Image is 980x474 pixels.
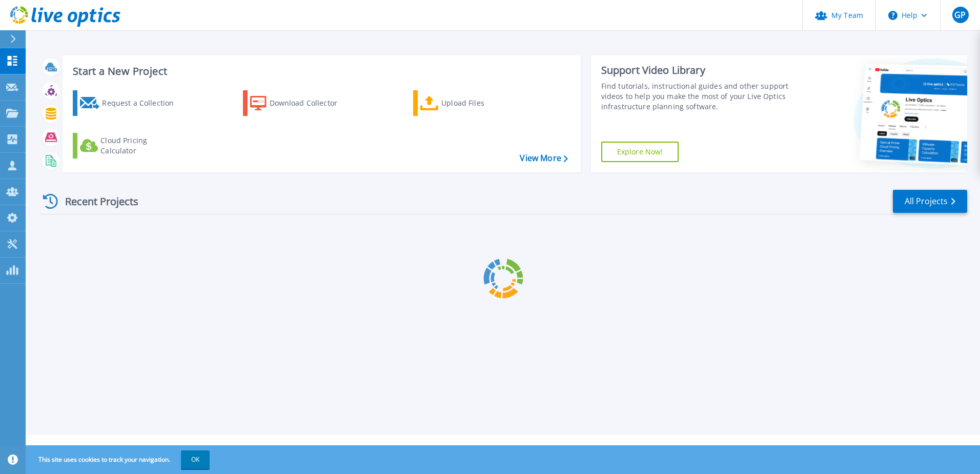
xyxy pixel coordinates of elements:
[893,190,967,213] a: All Projects
[601,81,793,112] div: Find tutorials, instructional guides and other support videos to help you make the most of your L...
[270,93,352,113] div: Download Collector
[181,450,210,469] button: OK
[413,90,527,116] a: Upload Files
[441,93,523,113] div: Upload Files
[102,93,184,113] div: Request a Collection
[243,90,357,116] a: Download Collector
[520,153,567,163] a: View More
[954,11,966,19] span: GP
[73,133,187,159] a: Cloud Pricing Calculator
[601,64,793,77] div: Support Video Library
[73,90,187,116] a: Request a Collection
[28,450,210,469] span: This site uses cookies to track your navigation.
[39,189,152,214] div: Recent Projects
[601,142,679,162] a: Explore Now!
[100,135,182,156] div: Cloud Pricing Calculator
[73,66,567,77] h3: Start a New Project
